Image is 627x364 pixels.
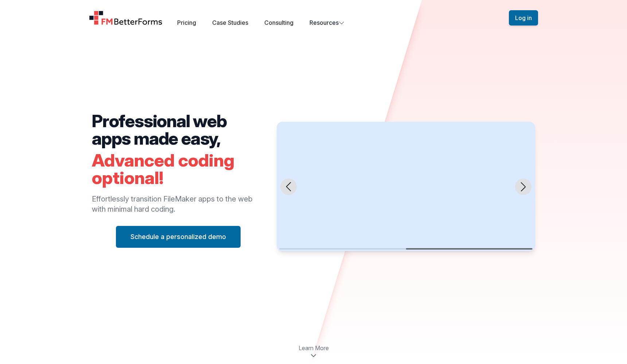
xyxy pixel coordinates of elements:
span: Learn More [299,344,329,352]
a: Pricing [177,19,196,26]
button: Resources [309,18,344,27]
nav: Global [80,9,547,27]
a: Case Studies [212,19,248,26]
p: Effortlessly transition FileMaker apps to the web with minimal hard coding. [92,194,265,214]
a: Consulting [264,19,293,26]
h2: Advanced coding optional! [92,152,265,187]
button: Log in [509,10,538,26]
a: Home [89,11,163,25]
button: Schedule a personalized demo [116,226,241,248]
swiper-slide: 2 / 2 [277,122,535,251]
h2: Professional web apps made easy, [92,112,265,147]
